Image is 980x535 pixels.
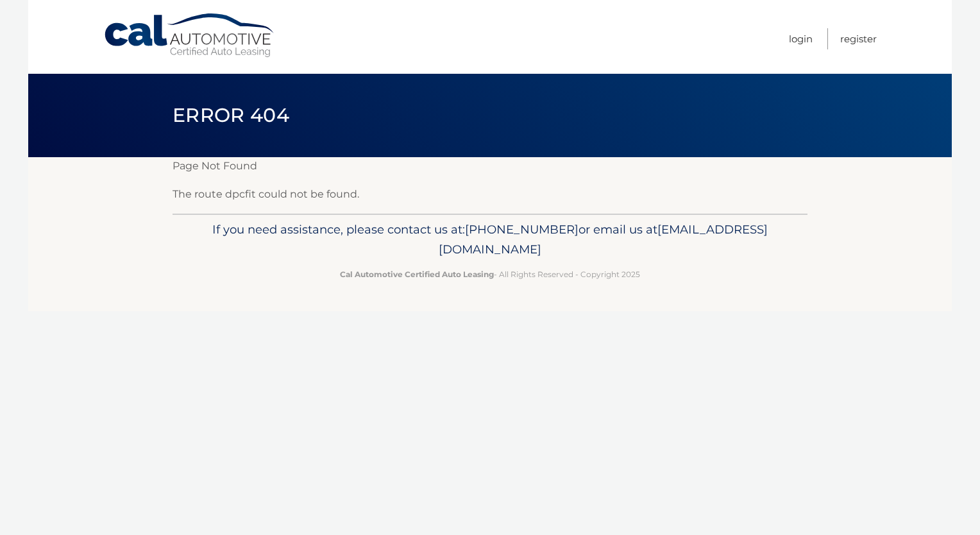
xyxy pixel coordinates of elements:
a: Login [789,28,813,49]
p: Page Not Found [173,157,807,175]
span: Error 404 [173,103,289,127]
p: If you need assistance, please contact us at: or email us at [181,219,799,260]
p: The route dpcfit could not be found. [173,185,807,203]
p: - All Rights Reserved - Copyright 2025 [181,267,799,281]
a: Register [840,28,877,49]
span: [PHONE_NUMBER] [465,222,579,237]
a: Cal Automotive [103,13,276,58]
strong: Cal Automotive Certified Auto Leasing [340,269,494,279]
